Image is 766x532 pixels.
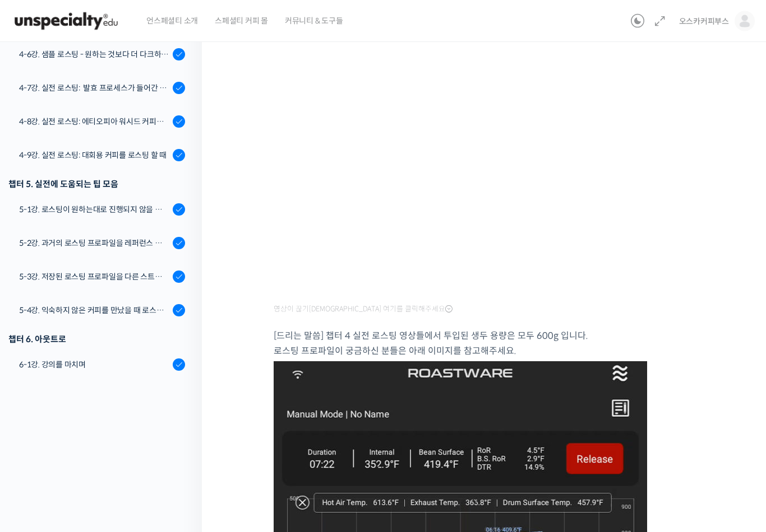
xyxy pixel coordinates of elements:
[8,177,185,192] div: 챕터 5. 실전에 도움되는 팁 모음
[19,204,169,216] div: 5-1강. 로스팅이 원하는대로 진행되지 않을 때, 일관성이 떨어질 때
[173,372,187,381] span: 설정
[274,305,453,314] span: 영상이 끊기[DEMOGRAPHIC_DATA] 여기를 클릭해주세요
[35,372,42,381] span: 홈
[19,150,169,162] div: 4-9강. 실전 로스팅: 대회용 커피를 로스팅 할 때
[19,82,169,95] div: 4-7강. 실전 로스팅: 발효 프로세스가 들어간 커피를 필터용으로 로스팅 할 때
[19,116,169,128] div: 4-8강. 실전 로스팅: 에티오피아 워시드 커피를 에스프레소용으로 로스팅 할 때
[19,237,169,250] div: 5-2강. 과거의 로스팅 프로파일을 레퍼런스 삼아 리뷰하는 방법
[19,305,169,317] div: 5-4강. 익숙하지 않은 커피를 만났을 때 로스팅 전략 세우는 방법
[8,332,185,347] div: 챕터 6. 아웃트로
[19,359,169,371] div: 6-1강. 강의를 마치며
[19,49,169,61] div: 4-6강. 샘플 로스팅 - 원하는 것보다 더 다크하게 로스팅 하는 이유
[103,372,116,381] span: 대화
[3,355,74,383] a: 홈
[679,16,729,26] span: 오스카커피부스
[145,355,215,383] a: 설정
[74,355,145,383] a: 대화
[274,329,700,359] p: [드리는 말씀] 챕터 4 실전 로스팅 영상들에서 투입된 생두 용량은 모두 600g 입니다. 로스팅 프로파일이 궁금하신 분들은 아래 이미지를 참고해주세요.
[19,271,169,283] div: 5-3강. 저장된 로스팅 프로파일을 다른 스트롱홀드 로스팅 머신에서 적용할 경우에 보정하는 방법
